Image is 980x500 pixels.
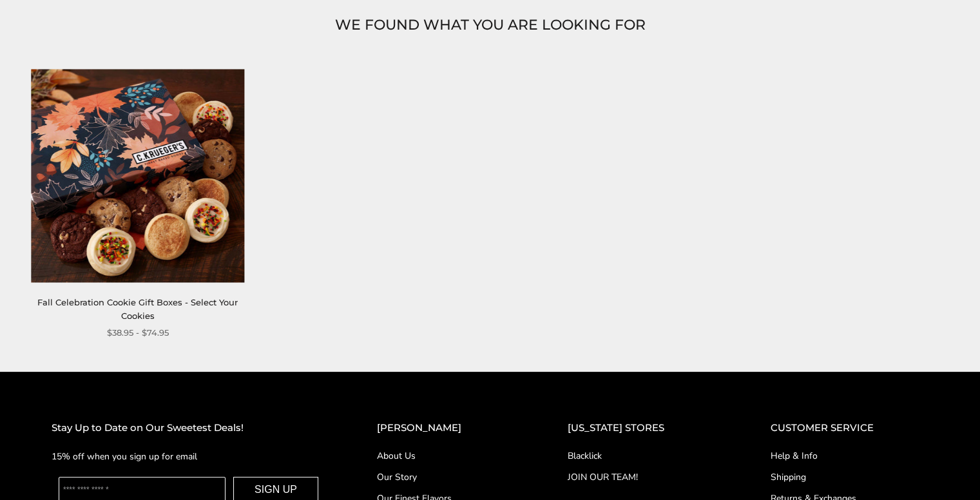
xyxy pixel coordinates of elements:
a: Shipping [771,470,928,484]
a: Help & Info [771,449,928,463]
p: 15% off when you sign up for email [52,449,325,464]
h2: [PERSON_NAME] [377,420,516,436]
h2: [US_STATE] STORES [568,420,719,436]
h1: WE FOUND WHAT YOU ARE LOOKING FOR [52,14,928,37]
span: $38.95 - $74.95 [107,326,169,340]
h2: CUSTOMER SERVICE [771,420,928,436]
a: Blacklick [568,449,719,463]
h2: Stay Up to Date on Our Sweetest Deals! [52,420,325,436]
img: Fall Celebration Cookie Gift Boxes - Select Your Cookies [31,69,244,282]
a: Fall Celebration Cookie Gift Boxes - Select Your Cookies [37,297,238,321]
a: Our Story [377,470,516,484]
a: About Us [377,449,516,463]
a: JOIN OUR TEAM! [568,470,719,484]
iframe: Sign Up via Text for Offers [10,451,133,490]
